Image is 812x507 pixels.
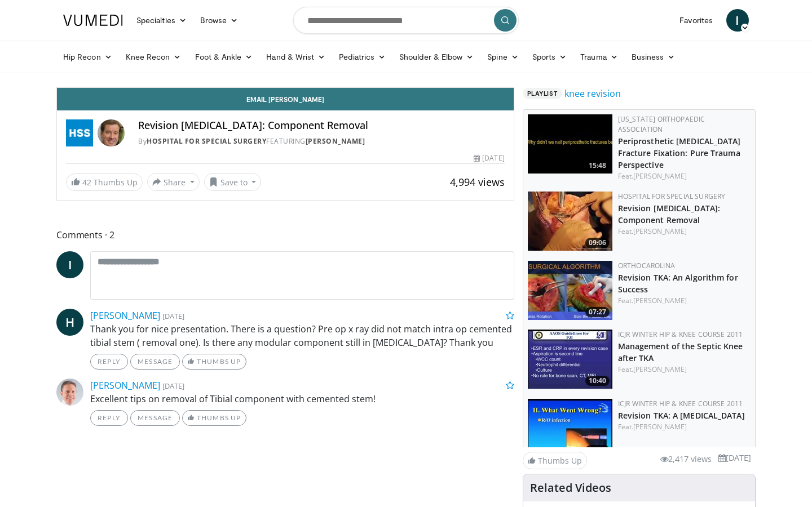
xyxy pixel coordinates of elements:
a: Reply [90,354,128,370]
span: Playlist [523,88,562,99]
a: 09:06 [528,192,612,251]
a: Hand & Wrist [259,46,332,68]
a: H [56,309,83,336]
a: I [56,251,83,278]
span: Comments 2 [56,228,514,242]
button: Save to [204,173,262,191]
img: Avatar [56,379,83,406]
div: Feat. [618,364,751,375]
a: Thumbs Up [182,410,246,426]
h4: Related Videos [530,481,611,495]
a: Spine [480,46,525,68]
a: I [726,9,749,32]
a: Thumbs Up [523,452,587,469]
a: [PERSON_NAME] [90,379,160,392]
a: Trauma [573,46,625,68]
li: [DATE] [718,452,751,464]
small: [DATE] [162,311,184,321]
h4: Revision [MEDICAL_DATA]: Component Removal [138,119,505,132]
a: Revision TKA: A [MEDICAL_DATA] [618,410,745,421]
img: 67a6d41d-6004-41d9-af7b-e927b8b6fd81.150x105_q85_crop-smart_upscale.jpg [528,192,612,251]
a: 15:48 [528,114,612,174]
a: Pediatrics [332,46,392,68]
a: Hospital for Special Surgery [147,136,266,146]
a: Management of the Septic Knee after TKA [618,341,743,363]
a: Periprosthetic [MEDICAL_DATA] Fracture Fixation: Pure Trauma Perspective [618,136,741,170]
a: [US_STATE] Orthopaedic Association [618,114,705,134]
a: Knee Recon [119,46,188,68]
a: Email [PERSON_NAME] [57,88,514,110]
span: 15:48 [585,161,610,171]
input: Search topics, interventions [293,7,519,34]
a: 42 Thumbs Up [66,174,143,191]
div: Feat. [618,226,751,237]
a: [PERSON_NAME] [633,422,687,432]
video-js: Video Player [57,87,514,88]
a: ICJR Winter Hip & Knee Course 2011 [618,399,743,408]
img: Screen_shot_2010-09-03_at_2.49.44_PM_2.png.150x105_q85_crop-smart_upscale.jpg [528,261,612,320]
div: Feat. [618,422,751,432]
span: 10:40 [585,376,610,386]
a: 08:20 [528,399,612,458]
div: Feat. [618,296,751,306]
div: [DATE] [474,153,504,163]
a: Browse [193,9,245,32]
p: Thank you for nice presentation. There is a question? Pre op x ray did not match intra op cemente... [90,322,514,349]
a: Specialties [130,9,193,32]
img: VuMedi Logo [63,15,123,26]
button: Share [147,173,200,191]
a: Thumbs Up [182,354,246,370]
a: 10:40 [528,330,612,389]
span: 08:20 [585,445,610,455]
a: Hospital for Special Surgery [618,192,726,201]
a: Revision TKA: An Algorithm for Success [618,272,738,295]
a: [PERSON_NAME] [633,296,687,305]
a: Revision [MEDICAL_DATA]: Component Removal [618,203,720,225]
img: Avatar [98,119,125,146]
a: knee revision [564,87,621,100]
a: Favorites [673,9,720,32]
a: OrthoCarolina [618,261,675,270]
a: Foot & Ankle [188,46,260,68]
a: [PERSON_NAME] [306,136,365,146]
a: ICJR Winter Hip & Knee Course 2011 [618,330,743,339]
li: 2,417 views [660,453,712,465]
small: [DATE] [162,381,184,391]
img: Hospital for Special Surgery [66,119,93,146]
a: [PERSON_NAME] [633,364,687,374]
a: Sports [526,46,574,68]
span: 09:06 [585,238,610,248]
a: Reply [90,410,128,426]
a: Shoulder & Elbow [392,46,480,68]
img: 297929_0000_1.png.150x105_q85_crop-smart_upscale.jpg [528,330,612,389]
div: Feat. [618,171,751,181]
img: d8aa611e-fd0b-427f-a038-b714e07fddb7.150x105_q85_crop-smart_upscale.jpg [528,114,612,174]
a: Business [625,46,682,68]
span: 42 [82,177,91,188]
a: Message [130,410,180,426]
p: Excellent tips on removal of Tibial component with cemented stem! [90,392,514,406]
div: By FEATURING [138,136,505,146]
a: 07:27 [528,261,612,320]
a: [PERSON_NAME] [633,171,687,181]
img: 297876_0000_1.png.150x105_q85_crop-smart_upscale.jpg [528,399,612,458]
a: Message [130,354,180,370]
span: 4,994 views [450,175,505,189]
a: Hip Recon [56,46,119,68]
a: [PERSON_NAME] [90,309,160,322]
span: 07:27 [585,307,610,317]
a: [PERSON_NAME] [633,226,687,236]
